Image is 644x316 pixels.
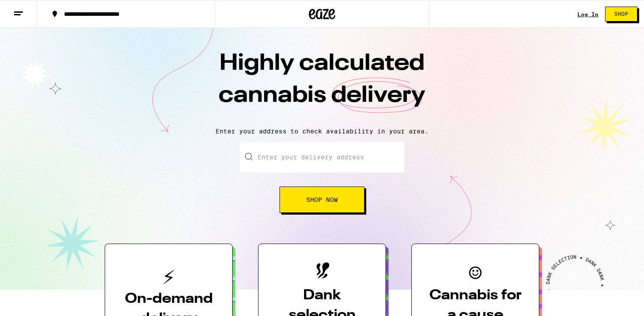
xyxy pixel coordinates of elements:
a: Log In [577,11,598,17]
h1: Highly calculated cannabis delivery [169,48,475,121]
p: Enter your address to check availability in your area. [9,128,635,135]
input: Enter your delivery address [240,142,404,172]
button: Shop [605,7,637,22]
button: Shop Now [280,187,364,213]
a: Shop [598,7,644,22]
span: Shop [614,11,628,17]
span: Shop Now [306,197,338,203]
